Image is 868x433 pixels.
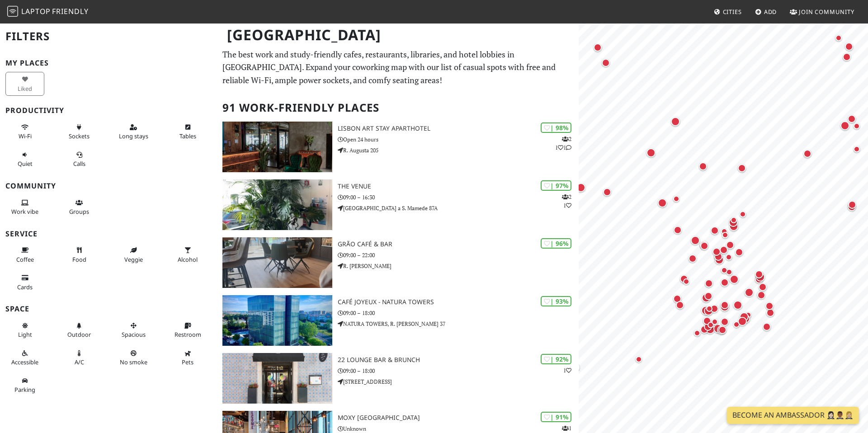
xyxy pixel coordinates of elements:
h3: My Places [5,59,212,67]
span: Coffee [16,255,34,264]
button: Food [60,243,99,267]
span: Natural light [18,330,32,339]
p: 09:00 – 16:30 [338,193,579,202]
div: Map marker [697,160,709,172]
div: Map marker [575,181,587,194]
span: Pet friendly [182,358,193,366]
span: Friendly [52,6,88,16]
div: Map marker [754,270,764,281]
div: Map marker [704,303,715,314]
div: Map marker [715,324,728,336]
span: Stable Wi-Fi [19,132,32,140]
span: Parking [14,386,35,394]
p: 1 [563,366,571,375]
div: Map marker [846,199,858,211]
p: Unknown [338,424,579,433]
span: Add [764,8,777,16]
p: 2 1 [562,193,571,210]
h3: Space [5,305,212,313]
p: 09:00 – 22:00 [338,251,579,259]
div: Map marker [833,33,844,43]
button: Calls [60,147,99,171]
p: [STREET_ADDRESS] [338,377,579,386]
div: Map marker [692,328,703,339]
div: Map marker [736,315,749,328]
span: Credit cards [17,283,33,291]
span: Outdoor area [67,330,91,339]
div: Map marker [689,234,702,247]
div: Map marker [669,115,682,128]
div: | 91% [541,412,571,422]
div: Map marker [851,121,862,132]
div: Map marker [731,299,744,311]
span: Air conditioned [75,358,84,366]
div: Map marker [755,289,767,301]
p: The best work and study-friendly cafes, restaurants, libraries, and hotel lobbies in [GEOGRAPHIC_... [222,48,573,87]
div: Map marker [698,324,710,335]
span: Restroom [175,330,201,339]
span: Group tables [69,207,89,216]
div: Map marker [645,146,657,159]
a: Join Community [786,4,858,20]
div: Map marker [723,252,734,263]
div: | 92% [541,354,571,364]
h3: Service [5,230,212,238]
a: Café Joyeux - Natura Towers | 93% Café Joyeux - Natura Towers 09:00 – 18:00 NATURA TOWERS, R. [PE... [217,295,579,346]
div: Map marker [719,316,731,328]
span: Alcohol [178,255,198,264]
button: Spacious [114,318,153,342]
span: Video/audio calls [73,160,85,168]
div: Map marker [754,271,767,283]
div: Map marker [699,304,712,317]
div: Map marker [700,292,712,304]
div: Map marker [709,316,720,327]
span: Accessible [11,358,38,366]
div: Map marker [698,240,710,252]
span: Join Community [799,8,854,16]
div: Map marker [705,320,716,330]
div: Map marker [656,197,669,209]
h3: Community [5,182,212,190]
div: Map marker [764,307,776,319]
h3: Grão Café & Bar [338,240,579,248]
div: Map marker [708,303,720,315]
div: Map marker [702,305,715,317]
button: Parking [5,373,44,397]
button: Accessible [5,346,44,370]
p: NATURA TOWERS, R. [PERSON_NAME] 37 [338,320,579,328]
div: Map marker [731,319,742,330]
span: Long stays [119,132,148,140]
div: Map marker [737,209,748,220]
div: Map marker [738,311,750,323]
img: Grão Café & Bar [222,237,332,288]
button: Cards [5,270,44,294]
p: R. [PERSON_NAME] [338,262,579,270]
button: Groups [60,195,99,219]
h3: The VENUE [338,183,579,190]
div: Map marker [761,321,773,333]
img: LaptopFriendly [7,6,18,17]
div: Map marker [851,144,862,155]
div: | 96% [541,238,571,249]
div: Map marker [717,324,728,336]
div: Map marker [601,186,613,198]
div: Map marker [743,310,754,320]
div: Map marker [711,246,722,258]
h3: Café Joyeux - Natura Towers [338,298,579,306]
div: Map marker [718,301,731,313]
div: Map marker [701,315,713,327]
div: Map marker [846,113,858,125]
button: Sockets [60,120,99,144]
div: Map marker [709,225,721,236]
div: | 97% [541,180,571,191]
div: Map marker [719,265,730,276]
p: Open 24 hours [338,135,579,144]
button: Alcohol [168,243,207,267]
div: Map marker [719,299,731,311]
div: | 93% [541,296,571,306]
button: Light [5,318,44,342]
h3: Productivity [5,106,212,115]
button: Work vibe [5,195,44,219]
a: Add [751,4,781,20]
div: Map marker [719,226,730,237]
